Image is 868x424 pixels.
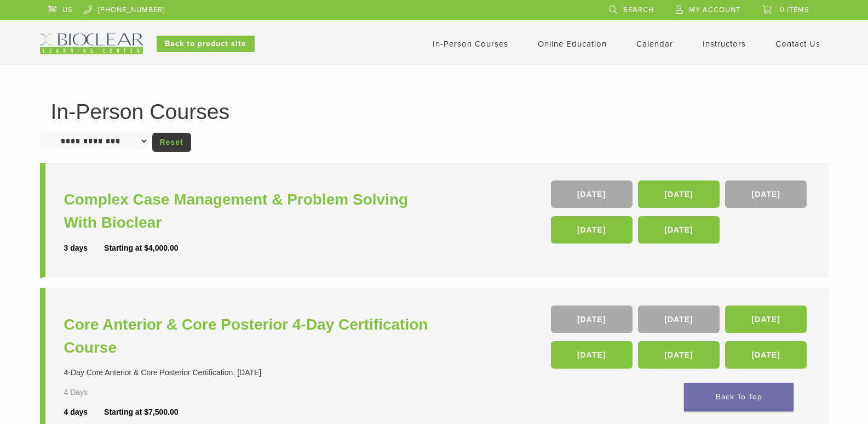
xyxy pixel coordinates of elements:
div: Starting at $4,000.00 [104,242,178,254]
a: [DATE] [638,306,720,333]
div: 4 days [64,406,105,418]
span: My Account [689,5,740,14]
div: , , , , , [551,306,810,374]
a: [DATE] [638,216,720,244]
span: 0 items [780,5,809,14]
div: , , , , [551,180,810,249]
a: Calendar [636,39,673,49]
span: Search [623,5,654,14]
a: Back To Top [684,383,794,411]
a: [DATE] [638,341,720,369]
img: Bioclear [40,33,143,54]
a: In-Person Courses [433,39,508,49]
a: [DATE] [551,341,633,369]
a: [DATE] [725,341,807,369]
a: [DATE] [551,180,633,208]
a: Complex Case Management & Problem Solving With Bioclear [64,188,437,234]
a: Instructors [703,39,746,49]
a: [DATE] [638,180,720,208]
a: Contact Us [775,39,820,49]
a: Core Anterior & Core Posterior 4-Day Certification Course [64,313,437,359]
div: Starting at $7,500.00 [104,406,178,418]
div: 3 days [64,242,105,254]
div: 4 Days [64,387,120,398]
div: 4-Day Core Anterior & Core Posterior Certification. [DATE] [64,367,437,378]
a: Back to product site [157,36,255,52]
a: [DATE] [725,180,807,208]
a: [DATE] [551,216,633,244]
h1: In-Person Courses [51,101,818,122]
a: Reset [152,133,191,152]
a: [DATE] [551,306,633,333]
a: [DATE] [725,306,807,333]
a: Online Education [538,39,607,49]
